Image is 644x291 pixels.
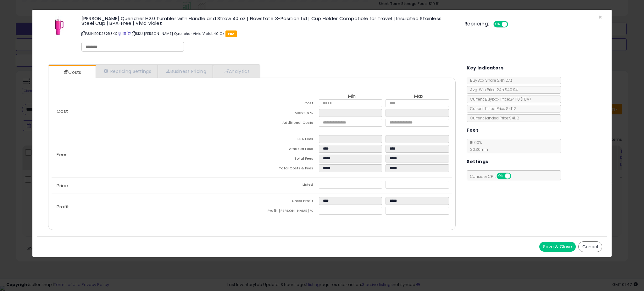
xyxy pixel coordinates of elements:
[252,135,319,145] td: FBA Fees
[252,181,319,190] td: Listed
[158,65,213,78] a: Business Pricing
[252,119,319,129] td: Additional Costs
[52,152,252,157] p: Fees
[386,94,452,99] th: Max
[467,106,516,111] span: Current Listed Price: $41.12
[52,183,252,188] p: Price
[507,22,517,27] span: OFF
[598,13,602,22] span: ×
[252,99,319,109] td: Cost
[81,29,455,39] p: ASIN: B0D2Z2R3KX | SKU: [PERSON_NAME] Quencher Vivid Violet 40 Oz
[497,173,505,179] span: ON
[467,96,531,102] span: Current Buybox Price:
[467,126,479,134] h5: Fees
[52,204,252,209] p: Profit
[467,140,488,152] span: 15.00 %
[252,164,319,174] td: Total Costs & Fees
[252,207,319,217] td: Profit [PERSON_NAME] %
[467,174,519,179] span: Consider CPT:
[52,109,252,114] p: Cost
[55,16,64,35] img: 31gxgBmguAL._SL60_.jpg
[467,64,503,72] h5: Key Indicators
[123,31,126,36] a: All offer listings
[252,145,319,155] td: Amazon Fees
[319,94,386,99] th: Min
[494,22,502,27] span: ON
[225,30,237,37] span: FBA
[118,31,121,36] a: BuyBox page
[521,96,531,102] span: ( FBA )
[467,78,512,83] span: BuyBox Share 24h: 27%
[213,65,259,78] a: Analytics
[127,31,130,36] a: Your listing only
[464,21,490,26] h5: Repricing:
[252,155,319,164] td: Total Fees
[467,115,519,121] span: Current Landed Price: $41.12
[578,241,602,252] button: Cancel
[510,173,520,179] span: OFF
[539,242,576,252] button: Save & Close
[48,66,95,79] a: Costs
[252,197,319,207] td: Gross Profit
[96,65,158,78] a: Repricing Settings
[252,109,319,119] td: Mark up %
[467,87,518,92] span: Avg. Win Price 24h: $40.94
[81,16,455,25] h3: [PERSON_NAME] Quencher H2.0 Tumbler with Handle and Straw 40 oz | Flowstate 3-Position Lid | Cup ...
[510,96,531,102] span: $41.10
[467,158,488,166] h5: Settings
[467,147,488,152] span: $0.30 min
